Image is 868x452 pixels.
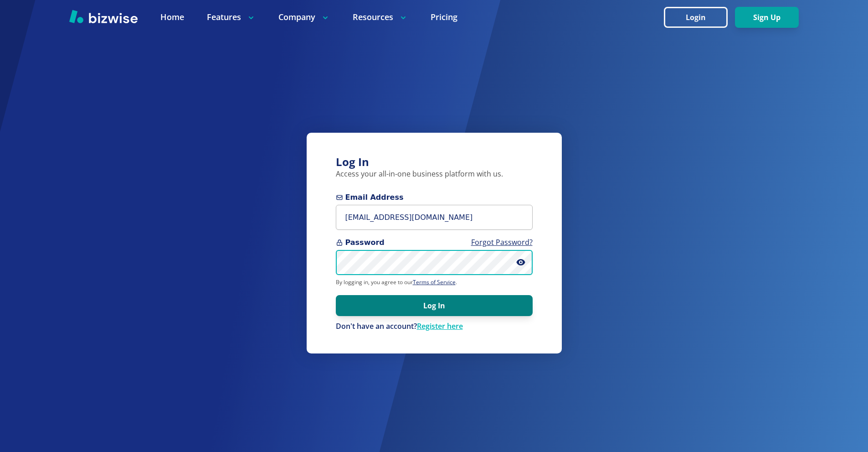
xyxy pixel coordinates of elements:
[336,169,533,179] p: Access your all-in-one business platform with us.
[336,192,533,203] span: Email Address
[278,11,330,23] p: Company
[336,279,533,286] p: By logging in, you agree to our .
[735,7,799,28] button: Sign Up
[336,322,533,332] div: Don't have an account?Register here
[664,13,735,22] a: Login
[336,322,533,332] p: Don't have an account?
[735,13,799,22] a: Sign Up
[413,278,456,286] a: Terms of Service
[664,7,728,28] button: Login
[471,237,533,247] a: Forgot Password?
[336,237,533,248] span: Password
[353,11,408,23] p: Resources
[160,11,184,23] a: Home
[336,205,533,230] input: you@example.com
[417,321,463,331] a: Register here
[431,11,457,23] a: Pricing
[69,10,138,23] img: Bizwise Logo
[336,155,533,170] h3: Log In
[336,295,533,316] button: Log In
[207,11,256,23] p: Features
